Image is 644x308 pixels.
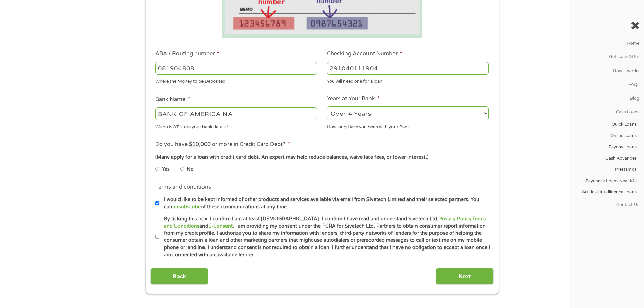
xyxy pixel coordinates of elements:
label: Yes [162,166,170,173]
a: Paycheck Loans Near Me [571,175,641,186]
input: 345634636 [327,62,489,75]
a: FAQs [571,78,644,92]
a: Préstamos [571,164,641,175]
a: Online Loans [571,130,641,141]
div: We do NOT store your bank details! [155,121,317,131]
a: Cash Loans [571,105,644,119]
a: E-Consent [208,223,233,229]
a: Contact Us [571,198,644,211]
label: By ticking this box, I confirm I am at least [DEMOGRAPHIC_DATA]. I confirm I have read and unders... [159,215,491,259]
a: Privacy Policy [438,216,471,222]
a: Home [571,37,644,50]
label: Bank Name [155,96,190,103]
label: ABA / Routing number [155,50,219,57]
a: Get Loan Offer [571,50,644,64]
input: 263177916 [155,62,317,75]
a: How it works [571,64,644,78]
a: Terms and Conditions [164,216,486,229]
label: Do you have $10,000 or more in Credit Card Debt? [155,141,290,148]
input: Back [150,268,208,285]
div: You will need one for a loan. [327,76,489,85]
input: Next [436,268,494,285]
a: Cash Advances [571,153,641,164]
a: Payday Loans [571,142,641,153]
a: Quick Loans [571,119,641,130]
a: unsubscribe [172,204,201,210]
label: I would like to be kept informed of other products and services available via email from Sivetech... [159,196,491,211]
a: Blog [571,92,644,105]
div: (Many apply for a loan with credit card debt. An expert may help reduce balances, waive late fees... [155,153,488,161]
label: Checking Account Number [327,50,402,57]
label: Terms and conditions [155,184,211,191]
label: Years at Your Bank [327,95,380,102]
div: How long Have you been with your Bank [327,121,489,131]
a: Artificial Intelligence Loans [571,187,641,198]
label: No [187,166,194,173]
div: Where the Money to be Deposited [155,76,317,85]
